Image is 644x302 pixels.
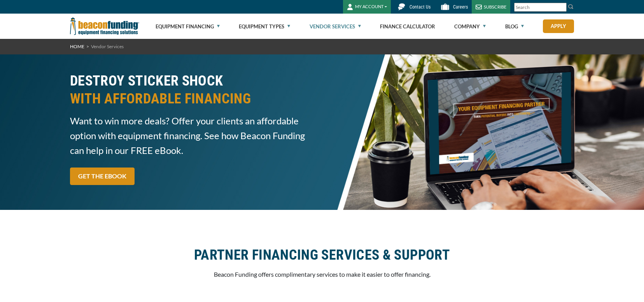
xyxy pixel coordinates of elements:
span: Want to win more deals? Offer your clients an affordable option with equipment financing. See how... [70,113,317,158]
h2: DESTROY STICKER SHOCK [70,72,317,108]
span: Vendor Services [91,44,124,49]
h2: PARTNER FINANCING SERVICES & SUPPORT [70,246,574,264]
a: HOME [70,44,84,49]
a: Clear search text [558,4,565,10]
a: Apply [543,19,574,33]
a: Finance Calculator [380,14,435,39]
a: Equipment Types [239,14,290,39]
a: Blog [505,14,524,39]
p: Beacon Funding offers complimentary services to make it easier to offer financing. [70,270,574,279]
img: Beacon Funding Corporation logo [70,14,139,39]
a: GET THE EBOOK [70,168,135,185]
img: Search [568,3,574,10]
span: Careers [453,4,468,10]
a: Equipment Financing [156,14,220,39]
span: Contact Us [409,4,430,10]
span: WITH AFFORDABLE FINANCING [70,90,317,108]
input: Search [514,3,567,12]
a: Vendor Services [310,14,361,39]
a: Company [454,14,486,39]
